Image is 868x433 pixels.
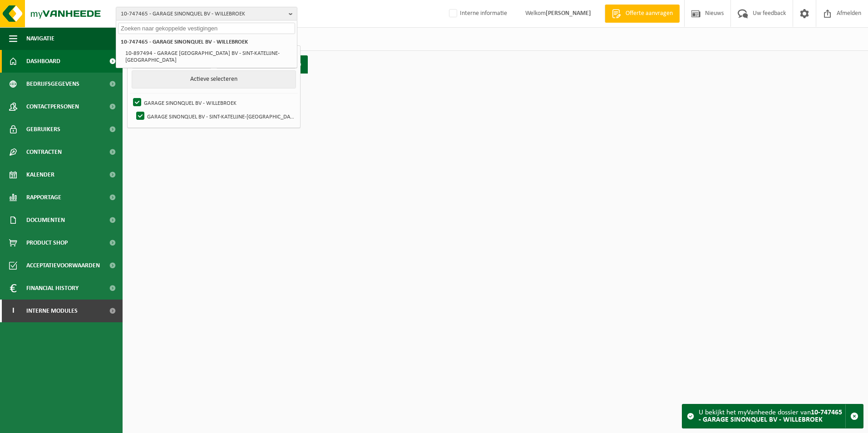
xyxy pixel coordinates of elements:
strong: 10-747465 - GARAGE SINONQUEL BV - WILLEBROEK [121,39,248,45]
label: GARAGE SINONQUEL BV - WILLEBROEK [131,96,296,109]
button: 10-747465 - GARAGE SINONQUEL BV - WILLEBROEK [116,7,297,20]
span: Interne modules [26,300,78,322]
span: Documenten [26,209,65,231]
button: Actieve selecteren [132,70,296,89]
span: Contracten [26,141,62,163]
span: 10-747465 - GARAGE SINONQUEL BV - WILLEBROEK [121,7,285,21]
span: Financial History [26,277,79,300]
span: Gebruikers [26,118,60,141]
div: U bekijkt het myVanheede dossier van [699,404,845,428]
span: Product Shop [26,231,68,254]
span: Offerte aanvragen [623,9,675,18]
span: Bedrijfsgegevens [26,73,79,95]
span: Contactpersonen [26,95,79,118]
span: Kalender [26,163,54,186]
span: Navigatie [26,27,54,50]
span: I [9,300,17,322]
strong: 10-747465 - GARAGE SINONQUEL BV - WILLEBROEK [699,409,842,423]
span: Rapportage [26,186,61,209]
label: Interne informatie [447,7,507,20]
a: Offerte aanvragen [605,5,680,23]
li: 10-897494 - GARAGE [GEOGRAPHIC_DATA] BV - SINT-KATELIJNE-[GEOGRAPHIC_DATA] [123,48,295,66]
input: Zoeken naar gekoppelde vestigingen [118,23,295,34]
span: Acceptatievoorwaarden [26,254,100,277]
label: GARAGE SINONQUEL BV - SINT-KATELIJNE-[GEOGRAPHIC_DATA] [134,109,296,123]
span: Dashboard [26,50,60,73]
strong: [PERSON_NAME] [546,10,591,17]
